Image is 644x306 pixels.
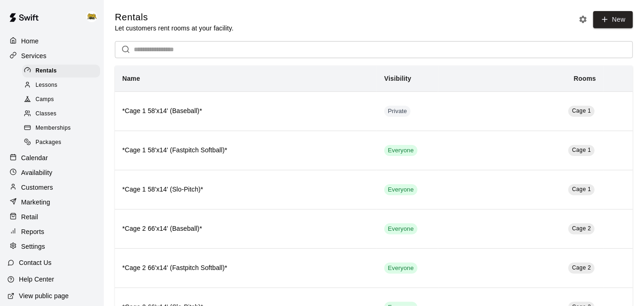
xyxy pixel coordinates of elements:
[7,49,96,63] a: Services
[384,263,417,274] div: This service is visible to all of your customers
[21,36,39,46] p: Home
[36,124,71,133] span: Memberships
[574,75,596,82] b: Rooms
[384,106,411,117] div: This service is hidden, and can only be accessed via a direct link
[122,224,370,234] h6: *Cage 2 66'x14' (Baseball)*
[384,184,417,195] div: This service is visible to all of your customers
[384,107,411,116] span: Private
[115,24,233,33] p: Let customers rent rooms at your facility.
[22,121,104,136] a: Memberships
[22,78,104,92] a: Lessons
[384,186,417,194] span: Everyone
[572,225,591,232] span: Cage 2
[19,258,52,267] p: Contact Us
[84,7,104,26] div: HITHOUSE ABBY
[21,198,50,207] p: Marketing
[7,166,96,180] a: Availability
[576,12,590,26] button: Rental settings
[384,225,417,234] span: Everyone
[572,186,591,192] span: Cage 1
[384,264,417,273] span: Everyone
[122,145,370,156] h6: *Cage 1 58'x14' (Fastpitch Softball)*
[22,107,104,121] a: Classes
[36,81,58,90] span: Lessons
[19,291,69,300] p: View public page
[572,108,591,114] span: Cage 1
[384,223,417,234] div: This service is visible to all of your customers
[122,106,370,116] h6: *Cage 1 58'x14' (Baseball)*
[36,138,61,147] span: Packages
[115,11,233,24] h5: Rentals
[19,275,54,284] p: Help Center
[22,93,104,107] a: Camps
[7,225,96,239] a: Reports
[384,145,417,156] div: This service is visible to all of your customers
[593,11,633,28] a: New
[7,210,96,224] a: Retail
[7,151,96,165] a: Calendar
[572,264,591,271] span: Cage 2
[7,195,96,209] a: Marketing
[86,11,97,22] img: HITHOUSE ABBY
[22,136,100,149] div: Packages
[21,183,53,192] p: Customers
[7,34,96,48] a: Home
[22,64,104,78] a: Rentals
[572,147,591,153] span: Cage 1
[21,242,45,251] p: Settings
[22,108,100,120] div: Classes
[36,95,54,104] span: Camps
[22,136,104,150] a: Packages
[7,180,96,194] a: Customers
[21,51,47,60] p: Services
[122,263,370,273] h6: *Cage 2 66'x14' (Fastpitch Softball)*
[22,122,100,135] div: Memberships
[122,185,370,195] h6: *Cage 1 58'x14' (Slo-Pitch)*
[384,146,417,155] span: Everyone
[22,93,100,106] div: Camps
[22,79,100,92] div: Lessons
[122,75,140,82] b: Name
[36,109,56,119] span: Classes
[36,66,57,76] span: Rentals
[22,65,100,78] div: Rentals
[21,227,44,236] p: Reports
[7,240,96,253] a: Settings
[21,168,53,177] p: Availability
[384,75,411,82] b: Visibility
[21,153,48,162] p: Calendar
[21,212,38,222] p: Retail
